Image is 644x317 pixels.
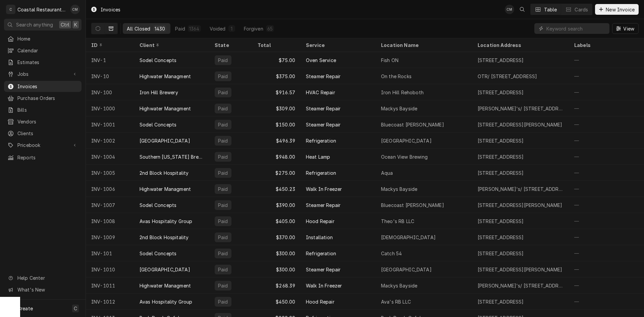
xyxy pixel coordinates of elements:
[381,218,414,225] div: Theo's RB LLC
[306,282,342,289] div: Walk In Freezer
[217,218,229,225] div: Paid
[478,137,524,144] div: [STREET_ADDRESS]
[17,6,67,13] div: Coastal Restaurant Repair
[140,218,193,225] div: Avas Hospitality Group
[4,93,82,104] a: Purchase Orders
[127,25,151,32] div: All Closed
[381,169,393,176] div: Aqua
[381,298,411,305] div: Ava's RB LLC
[544,6,557,13] div: Table
[478,202,562,209] div: [STREET_ADDRESS][PERSON_NAME]
[306,234,333,241] div: Installation
[478,266,562,273] div: [STREET_ADDRESS][PERSON_NAME]
[4,104,82,115] a: Bills
[215,42,247,49] div: State
[517,4,528,15] button: Open search
[381,73,412,80] div: On the Rocks
[217,153,229,160] div: Paid
[17,274,77,281] span: Help Center
[140,89,178,96] div: Iron Hill Brewery
[252,116,301,133] div: $150.00
[306,298,334,305] div: Hood Repair
[17,47,78,54] span: Calendar
[86,277,134,294] div: INV-1011
[4,140,82,151] a: Go to Pricebook
[140,250,176,257] div: Sodel Concepts
[252,181,301,197] div: $450.23
[140,169,189,176] div: 2nd Block Hospitality
[17,142,68,149] span: Pricebook
[381,282,417,289] div: Mackys Bayside
[86,84,134,100] div: INV-100
[74,21,77,28] span: K
[217,250,229,257] div: Paid
[17,95,78,102] span: Purchase Orders
[86,294,134,310] div: INV-1012
[575,6,588,13] div: Cards
[17,154,78,161] span: Reports
[381,121,444,128] div: Bluecoast [PERSON_NAME]
[74,305,77,312] span: C
[478,186,563,193] div: [PERSON_NAME]'s/ [STREET_ADDRESS]
[4,152,82,163] a: Reports
[604,6,636,13] span: New Invoice
[175,25,185,32] div: Paid
[217,169,229,176] div: Paid
[4,68,82,80] a: Go to Jobs
[381,153,428,160] div: Ocean View Brewing
[86,197,134,213] div: INV-1007
[140,73,191,80] div: Highwater Managment
[252,294,301,310] div: $450.00
[252,261,301,277] div: $300.00
[217,186,229,193] div: Paid
[217,202,229,209] div: Paid
[252,213,301,229] div: $405.00
[252,149,301,165] div: $948.00
[17,70,68,77] span: Jobs
[306,57,336,64] div: Oven Service
[381,57,398,64] div: Fish ON
[381,266,432,273] div: [GEOGRAPHIC_DATA]
[17,118,78,125] span: Vendors
[86,116,134,133] div: INV-1001
[306,137,336,144] div: Refrigeration
[86,213,134,229] div: INV-1008
[306,121,340,128] div: Steamer Repair
[478,218,524,225] div: [STREET_ADDRESS]
[381,186,417,193] div: Mackys Bayside
[244,25,263,32] div: Forgiven
[4,272,82,283] a: Go to Help Center
[140,186,191,193] div: Highwater Managment
[86,181,134,197] div: INV-1006
[86,261,134,277] div: INV-1010
[17,286,77,293] span: What's New
[4,45,82,56] a: Calendar
[252,100,301,116] div: $309.00
[16,21,53,28] span: Search anything
[622,25,636,32] span: View
[478,250,524,257] div: [STREET_ADDRESS]
[140,153,204,160] div: Southern [US_STATE] Brewing Company
[478,169,524,176] div: [STREET_ADDRESS]
[4,33,82,44] a: Home
[91,42,127,49] div: ID
[306,266,340,273] div: Steamer Repair
[217,234,229,241] div: Paid
[381,137,432,144] div: [GEOGRAPHIC_DATA]
[17,306,33,311] span: Create
[86,68,134,84] div: INV-10
[478,57,524,64] div: [STREET_ADDRESS]
[86,100,134,116] div: INV-1000
[140,234,189,241] div: 2nd Block Hospitality
[252,68,301,84] div: $375.00
[478,89,524,96] div: [STREET_ADDRESS]
[61,21,69,28] span: Ctrl
[306,250,336,257] div: Refrigeration
[306,218,334,225] div: Hood Repair
[189,25,200,32] div: 1364
[258,42,294,49] div: Total
[252,133,301,149] div: $496.39
[17,35,78,42] span: Home
[306,42,369,49] div: Service
[4,19,82,31] button: Search anythingCtrlK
